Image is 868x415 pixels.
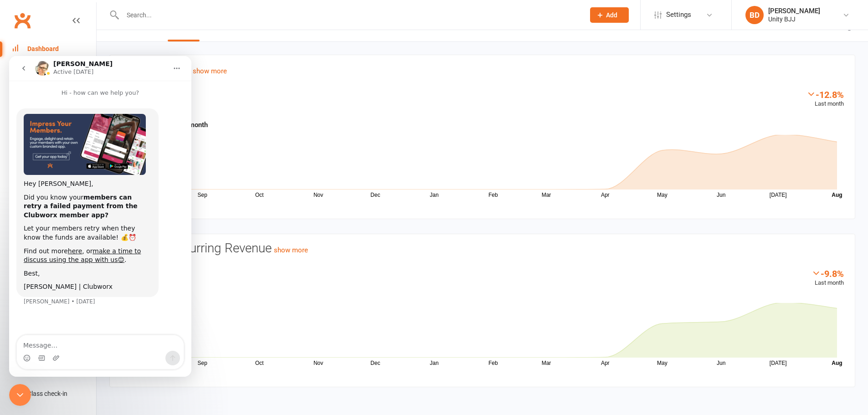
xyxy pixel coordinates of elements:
[43,298,51,306] button: Upload attachment
[606,11,617,19] span: Add
[29,298,36,306] button: Gif picker
[15,138,128,163] b: members can retry a failed payment from the Clubworx member app?
[120,9,578,21] input: Search...
[590,7,629,23] button: Add
[59,191,73,199] a: here
[121,241,844,256] h3: Monthly Recurring Revenue
[121,268,844,298] div: $6,811.20
[15,168,142,186] div: Let your members retry when they know the funds are available! 💰⏰
[121,62,844,77] h3: Net Revenue
[812,268,844,278] div: -9.8%
[15,243,86,248] div: [PERSON_NAME] • [DATE]
[121,89,844,119] div: $7,111.20
[12,39,96,59] a: Dashboard
[8,279,175,295] textarea: Message…
[15,191,142,209] div: Find out more , or .
[806,89,844,99] div: -12.8%
[27,390,67,397] div: Class check-in
[11,9,34,32] a: Clubworx
[274,246,308,254] a: show more
[812,268,844,288] div: Last month
[9,384,31,406] iframe: Intercom live chat
[745,6,764,24] div: BD
[768,7,820,15] div: [PERSON_NAME]
[156,295,171,309] button: Send a message…
[193,67,227,75] a: show more
[15,137,142,164] div: Did you know your
[27,45,59,52] div: Dashboard
[15,226,142,236] div: [PERSON_NAME] | Clubworx
[14,298,21,306] button: Emoji picker
[666,5,691,25] span: Settings
[768,15,820,23] div: Unity BJJ
[12,384,96,404] a: Class kiosk mode
[9,56,191,377] iframe: Intercom live chat
[806,89,844,109] div: Last month
[15,213,142,222] div: Best,
[109,200,116,207] a: 😊
[15,123,142,133] div: Hey [PERSON_NAME],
